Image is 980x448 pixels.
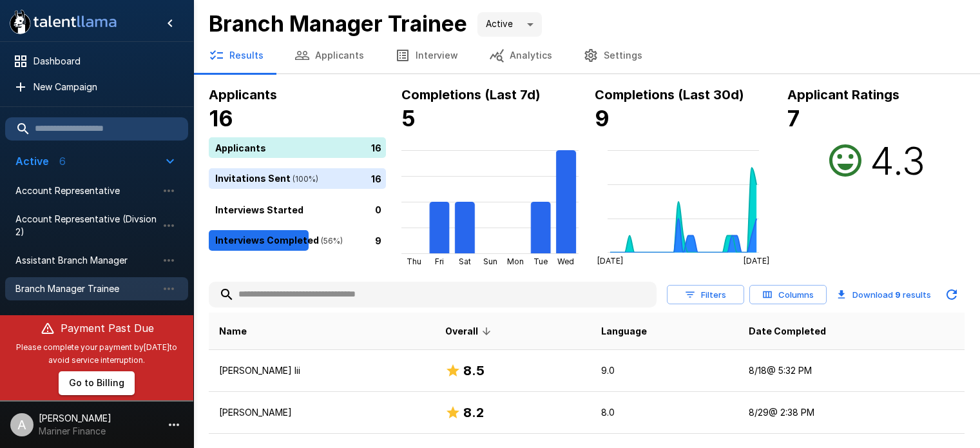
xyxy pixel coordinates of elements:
[219,324,247,339] span: Name
[209,10,467,37] b: Branch Manager Trainee
[533,257,548,266] tspan: Tue
[445,324,495,339] span: Overall
[749,324,826,339] span: Date Completed
[667,285,744,305] button: Filters
[407,257,422,266] tspan: Thu
[219,406,425,419] p: [PERSON_NAME]
[483,257,497,266] tspan: Sun
[895,289,901,300] b: 9
[193,37,279,73] button: Results
[209,87,277,102] b: Applicants
[219,364,425,377] p: [PERSON_NAME] Iii
[738,350,965,392] td: 8/18 @ 5:32 PM
[738,392,965,434] td: 8/29 @ 2:38 PM
[595,87,744,102] b: Completions (Last 30d)
[787,105,800,131] b: 7
[401,105,416,131] b: 5
[463,360,485,381] h6: 8.5
[601,406,728,419] p: 8.0
[401,87,541,102] b: Completions (Last 7d)
[371,141,381,154] p: 16
[870,137,925,184] h2: 4.3
[787,87,899,102] b: Applicant Ratings
[380,37,474,73] button: Interview
[939,282,965,307] button: Updated Today - 1:45 PM
[749,285,827,305] button: Columns
[459,257,471,266] tspan: Sat
[832,282,936,307] button: Download 9 results
[601,324,647,339] span: Language
[744,256,769,266] tspan: [DATE]
[568,37,658,73] button: Settings
[435,257,444,266] tspan: Fri
[477,12,542,37] div: Active
[597,256,622,266] tspan: [DATE]
[371,171,381,185] p: 16
[279,37,380,73] button: Applicants
[507,257,524,266] tspan: Mon
[595,105,610,131] b: 9
[375,233,381,247] p: 9
[601,364,728,377] p: 9.0
[558,257,575,266] tspan: Wed
[209,105,233,131] b: 16
[463,402,484,423] h6: 8.2
[375,202,381,216] p: 0
[474,37,568,73] button: Analytics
